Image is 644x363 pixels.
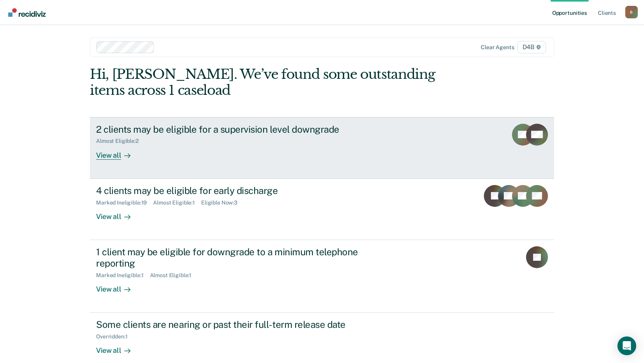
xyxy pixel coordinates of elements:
[90,179,554,240] a: 4 clients may be eligible for early dischargeMarked Ineligible:19Almost Eligible:1Eligible Now:3V...
[96,319,370,330] div: Some clients are nearing or past their full-term release date
[617,336,636,355] div: Open Intercom Messenger
[96,124,370,135] div: 2 clients may be eligible for a supervision level downgrade
[150,272,198,279] div: Almost Eligible : 1
[481,44,514,51] div: Clear agents
[96,333,134,340] div: Overridden : 1
[90,66,461,98] div: Hi, [PERSON_NAME]. We’ve found some outstanding items across 1 caseload
[517,41,546,53] span: D4B
[625,6,638,18] div: B
[96,246,370,269] div: 1 client may be eligible for downgrade to a minimum telephone reporting
[90,240,554,313] a: 1 client may be eligible for downgrade to a minimum telephone reportingMarked Ineligible:1Almost ...
[96,272,150,279] div: Marked Ineligible : 1
[90,117,554,179] a: 2 clients may be eligible for a supervision level downgradeAlmost Eligible:2View all
[96,340,140,355] div: View all
[201,199,244,206] div: Eligible Now : 3
[96,144,140,160] div: View all
[8,8,46,17] img: Recidiviz
[625,6,638,18] button: Profile dropdown button
[96,199,153,206] div: Marked Ineligible : 19
[96,185,370,196] div: 4 clients may be eligible for early discharge
[96,278,140,294] div: View all
[96,138,145,144] div: Almost Eligible : 2
[96,206,140,221] div: View all
[153,199,201,206] div: Almost Eligible : 1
